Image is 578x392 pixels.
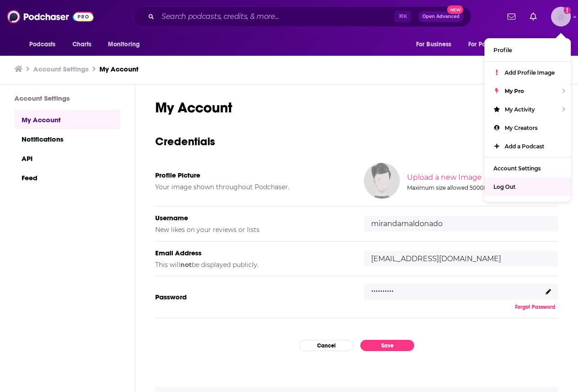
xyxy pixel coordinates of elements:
span: Log Out [493,183,515,190]
a: Show notifications dropdown [504,9,519,24]
span: Logged in as mirandamaldonado [551,7,571,27]
a: Account Settings [484,159,571,178]
span: New [447,5,463,14]
img: User Profile [551,7,571,27]
button: open menu [102,36,152,53]
h5: New likes on your reviews or lists [155,226,349,234]
p: .......... [371,281,394,294]
span: Charts [72,38,92,51]
h5: Email Address [155,249,349,257]
button: open menu [23,36,67,53]
button: Open AdvancedNew [418,11,464,22]
span: Add a Podcast [505,143,544,150]
a: Add Profile Image [484,63,571,82]
span: Monitoring [108,38,140,51]
a: API [14,148,121,168]
a: Feed [14,168,121,187]
h3: Credentials [155,134,558,148]
span: Open Advanced [422,14,460,19]
span: For Podcasters [468,38,511,51]
input: Search podcasts, credits, & more... [158,9,394,24]
h5: Username [155,214,349,222]
h5: This will be displayed publicly. [155,261,349,269]
a: Charts [67,36,97,53]
button: open menu [462,36,524,53]
span: Podcasts [29,38,56,51]
a: Profile [484,41,571,59]
a: Add a Podcast [484,137,571,156]
span: ⌘ K [394,11,411,22]
span: For Business [416,38,452,51]
h3: Account Settings [14,94,121,102]
img: Podchaser - Follow, Share and Rate Podcasts [7,8,94,25]
button: open menu [522,36,555,53]
h1: My Account [155,99,558,116]
button: Forgot Password [512,303,558,311]
span: My Creators [505,125,538,131]
input: username [364,216,558,232]
span: Account Settings [493,165,541,172]
span: My Activity [505,106,535,113]
div: Search podcasts, credits, & more... [133,6,471,27]
span: Profile [493,47,512,53]
h5: Profile Picture [155,171,349,179]
span: My Pro [505,88,524,94]
ul: Show profile menu [484,38,571,202]
svg: Add a profile image [564,7,571,14]
span: Add Profile Image [505,69,555,76]
b: not [180,261,192,269]
a: My Account [14,110,121,129]
h5: Password [155,293,349,301]
div: Maximum size allowed 5000Kb of PNG, JPEG, JPG [407,184,556,191]
button: Cancel [299,340,353,351]
a: My Account [99,65,139,73]
button: Show profile menu [551,7,571,27]
button: Save [360,340,414,351]
a: My Creators [484,119,571,137]
a: Show notifications dropdown [526,9,540,24]
input: email [364,251,558,267]
a: Notifications [14,129,121,148]
h5: Your image shown throughout Podchaser. [155,183,349,191]
img: Your profile image [364,163,400,199]
a: Account Settings [33,65,89,73]
button: open menu [410,36,463,53]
